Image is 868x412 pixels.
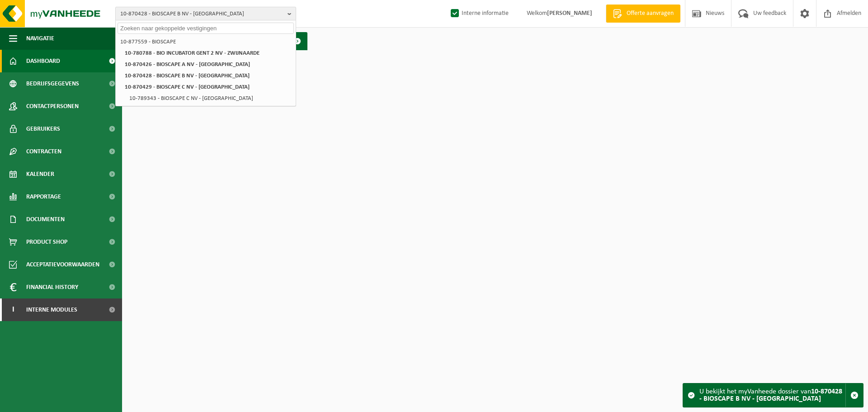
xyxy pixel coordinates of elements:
button: 10-870428 - BIOSCAPE B NV - [GEOGRAPHIC_DATA] [115,7,296,20]
strong: 10-870426 - BIOSCAPE A NV - [GEOGRAPHIC_DATA] [125,62,250,67]
span: Gebruikers [26,118,60,140]
span: Contracten [26,140,61,163]
span: Dashboard [26,50,60,72]
strong: 10-780788 - BIO INCUBATOR GENT 2 NV - ZWIJNAARDE [125,50,259,56]
input: Zoeken naar gekoppelde vestigingen [118,23,294,34]
span: Offerte aanvragen [624,9,676,18]
span: Bedrijfsgegevens [26,72,79,95]
strong: 10-870428 - BIOSCAPE B NV - [GEOGRAPHIC_DATA] [125,73,250,79]
span: Contactpersonen [26,95,79,118]
strong: 10-870428 - BIOSCAPE B NV - [GEOGRAPHIC_DATA] [699,388,842,403]
span: Navigatie [26,27,54,50]
strong: [PERSON_NAME] [547,10,592,17]
span: Product Shop [26,231,67,253]
div: U bekijkt het myVanheede dossier van [699,384,845,407]
li: 10-789343 - BIOSCAPE C NV - [GEOGRAPHIC_DATA] [127,93,294,104]
span: Financial History [26,276,78,298]
span: 10-870428 - BIOSCAPE B NV - [GEOGRAPHIC_DATA] [120,7,284,21]
strong: 10-870429 - BIOSCAPE C NV - [GEOGRAPHIC_DATA] [125,84,250,90]
label: Interne informatie [449,7,509,20]
a: Offerte aanvragen [606,5,680,23]
span: Kalender [26,163,54,185]
span: Acceptatievoorwaarden [26,253,99,276]
span: Interne modules [26,298,77,321]
span: I [9,298,17,321]
span: Documenten [26,208,65,231]
li: 10-877559 - BIOSCAPE [118,36,294,47]
span: Rapportage [26,185,61,208]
